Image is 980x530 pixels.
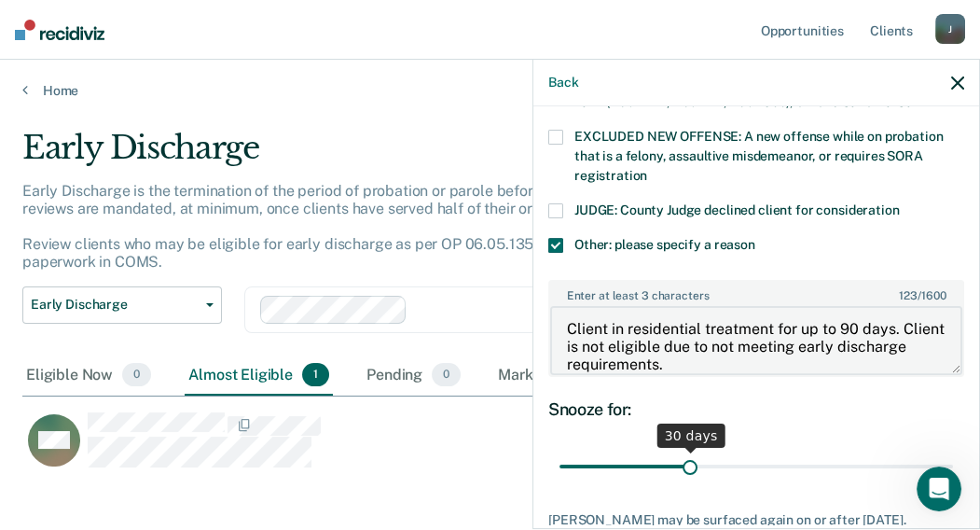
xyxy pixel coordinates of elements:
span: EXCLUDED CURRENT OFFENSE: On probation for MCL 750.81 or MCL 750.84, for an offense requiring a m... [574,55,954,109]
div: Early Discharge [22,129,904,182]
label: Enter at least 3 characters [550,282,962,302]
span: JUDGE: County Judge declined client for consideration [574,202,900,217]
div: Marked Ineligible [494,356,661,397]
span: 0 [432,363,461,387]
textarea: Client in residential treatment for up to 90 days. Client is not eligible due to not meeting earl... [550,306,962,375]
div: Snooze for: [548,399,964,420]
div: CaseloadOpportunityCell-0942129 [22,411,841,486]
div: Pending [363,356,464,397]
span: Early Discharge [31,297,199,313]
div: Almost Eligible [185,356,333,397]
span: Other: please specify a reason [574,237,755,252]
div: Eligible Now [22,356,155,397]
div: 30 days [657,424,725,448]
span: 123 [899,289,918,302]
p: Early Discharge is the termination of the period of probation or parole before the full-term disc... [22,182,864,272]
span: 0 [122,363,151,387]
iframe: Intercom live chat [917,467,961,511]
img: Recidiviz [15,20,104,40]
span: 1 [302,363,329,387]
a: Home [22,82,958,99]
div: J [935,14,965,44]
div: [PERSON_NAME] may be surfaced again on or after [DATE]. [548,512,964,528]
button: Back [548,75,578,91]
span: EXCLUDED NEW OFFENSE: A new offense while on probation that is a felony, assaultive misdemeanor, ... [574,129,943,183]
span: / 1600 [899,289,945,302]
